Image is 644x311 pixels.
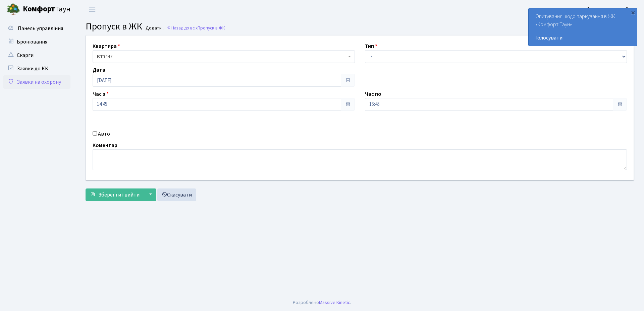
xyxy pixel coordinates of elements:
label: Час по [365,90,381,98]
button: Переключити навігацію [84,4,101,15]
a: Скарги [3,49,70,62]
span: Таун [23,4,70,15]
a: Бронювання [3,35,70,49]
label: Тип [365,42,377,50]
a: Massive Kinetic [319,299,350,306]
label: Коментар [93,141,117,149]
label: Час з [93,90,109,98]
b: Комфорт [23,4,55,14]
a: ФОП [PERSON_NAME]. Н. [575,5,636,13]
span: <b>КТ7</b>&nbsp;&nbsp;&nbsp;447 [97,53,346,60]
button: Зберегти і вийти [86,188,144,201]
small: Додати . [144,25,164,31]
span: Пропуск в ЖК [86,20,142,33]
div: Опитування щодо паркування в ЖК «Комфорт Таун» [529,8,637,46]
a: Назад до всіхПропуск в ЖК [167,25,225,31]
label: Дата [93,66,105,74]
span: Панель управління [18,25,63,32]
label: Авто [98,130,110,138]
a: Панель управління [3,22,70,35]
div: Розроблено . [293,299,351,306]
b: КТ7 [97,53,105,60]
a: Скасувати [157,188,196,201]
span: Пропуск в ЖК [198,25,225,31]
a: Заявки на охорону [3,75,70,89]
span: <b>КТ7</b>&nbsp;&nbsp;&nbsp;447 [93,50,355,63]
a: Голосувати [535,34,630,42]
label: Квартира [93,42,120,50]
img: logo.png [7,3,20,16]
span: Зберегти і вийти [98,191,140,199]
div: × [630,9,636,16]
a: Заявки до КК [3,62,70,75]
